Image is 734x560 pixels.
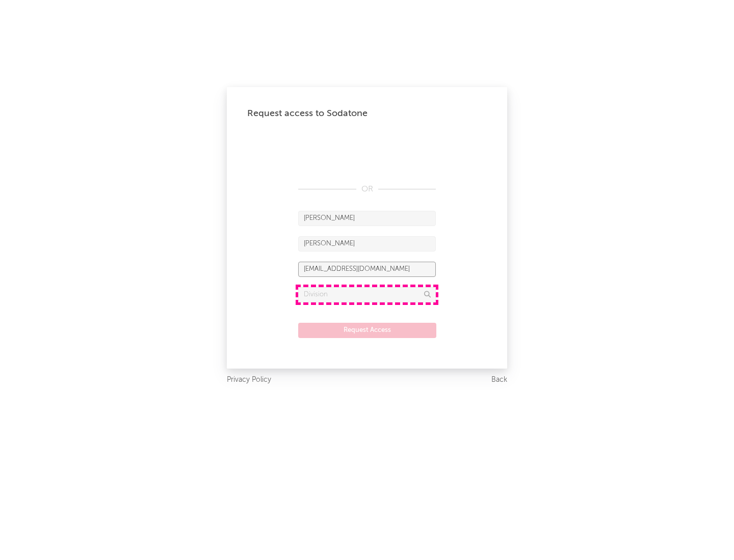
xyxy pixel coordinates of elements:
[298,211,436,226] input: First Name
[298,287,436,302] input: Division
[298,236,436,251] input: Last Name
[227,374,271,386] a: Privacy Policy
[491,374,507,386] a: Back
[298,183,436,195] div: OR
[298,262,436,277] input: Email
[298,323,436,338] button: Request Access
[247,107,487,120] div: Request access to Sodatone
